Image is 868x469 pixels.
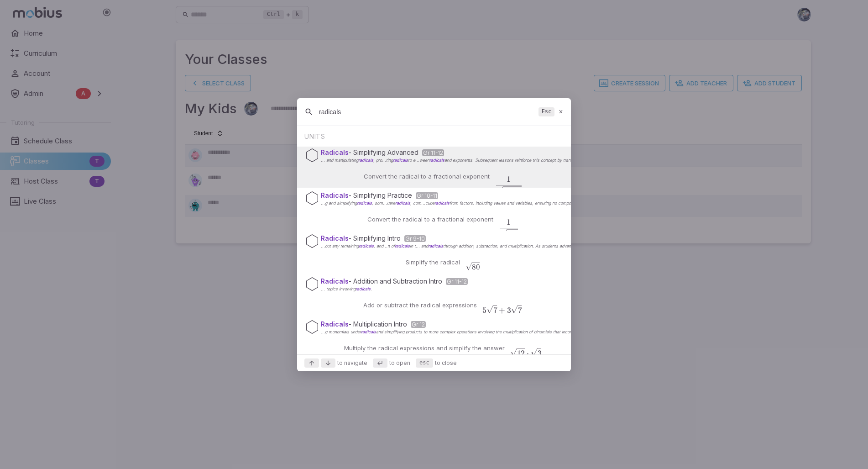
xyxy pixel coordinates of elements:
span: ​ [518,229,519,237]
span: ... topics involving [321,286,371,291]
span: , som...uare [372,200,410,206]
span: ​ [525,348,526,356]
span: radicals [356,286,371,291]
span: radicals [429,158,444,163]
span: Gr 11-12 [446,278,468,285]
span: radicals [434,200,450,206]
span: 1 [507,174,511,184]
span: radicals [358,158,373,163]
span: + [499,306,506,315]
p: Convert the radical to a fractional exponent [367,215,493,224]
div: Suggestions [297,126,571,354]
span: ...g and simplifying [321,200,372,206]
span: , com...cube [410,200,450,206]
span: Radicals [321,234,349,242]
kbd: esc [416,358,433,368]
span: ​ [480,262,481,269]
span: ​ [541,348,542,356]
span: to navigate [337,359,367,367]
span: 1 [507,217,511,227]
span: in t... and [410,243,443,248]
p: - Addition and Subtraction Intro [321,277,468,286]
span: , and...n of [374,243,410,248]
p: . [321,287,468,291]
span: radicals [361,329,376,334]
span: ​ [497,305,498,313]
span: ... and manipulating [321,158,373,163]
p: Convert the radical to a fractional exponent [364,172,490,181]
span: , pro...ting [373,158,408,163]
span: ...out any remaining [321,243,374,248]
span: 5 [482,306,486,315]
span: radicals [393,158,408,163]
span: Gr 11-12 [422,149,444,156]
span: ...g monomials under [321,329,376,334]
kbd: Esc [539,107,554,116]
span: ​ [522,176,523,187]
span: ​ [518,219,519,230]
span: ​ [522,305,523,313]
span: Radicals [321,148,349,156]
p: Multiply the radical expressions and simplify the answer [344,344,505,353]
span: Gr 12 [411,321,426,328]
span: to open [389,359,410,367]
div: UNITS [297,126,571,145]
span: radicals [359,243,374,248]
span: radicals [357,200,372,206]
span: radicals [428,243,443,248]
span: ⋅ [527,348,529,358]
span: Gr 9-10 [404,235,426,242]
p: Add or subtract the radical expressions [363,301,477,310]
span: Radicals [321,191,349,199]
span: Gr 10-11 [416,192,438,199]
p: Simplify the radical [406,258,460,267]
span: 3 [507,306,511,315]
span: ​ [522,186,523,194]
span: radicals [395,243,410,248]
span: radicals [395,200,410,206]
span: to e...ween [408,158,444,163]
span: Radicals [321,277,349,285]
span: to close [435,359,457,367]
span: Radicals [321,320,349,328]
